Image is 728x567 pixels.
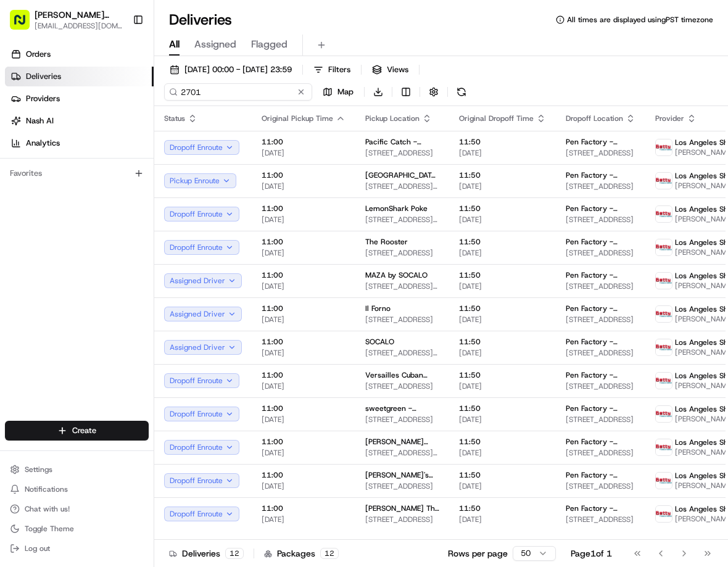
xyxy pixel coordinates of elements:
div: We're available if you need us! [56,130,170,140]
span: Pacific Catch - [GEOGRAPHIC_DATA][PERSON_NAME] [365,137,439,147]
button: Create [5,421,149,441]
span: [EMAIL_ADDRESS][DOMAIN_NAME] [35,21,123,31]
span: [DATE] [262,248,345,258]
p: Welcome 👋 [12,49,225,69]
span: [DATE] [459,481,546,491]
span: Pen Factory - Activision [566,170,635,180]
button: Notifications [5,481,149,498]
button: See all [191,158,225,173]
span: [DATE] [459,448,546,458]
a: 📗Knowledge Base [7,238,99,260]
img: betty.jpg [656,173,672,189]
span: [STREET_ADDRESS] [365,415,439,424]
span: Status [164,114,185,123]
img: betty.jpg [656,339,672,355]
button: Dropoff Enroute [164,473,239,488]
input: Clear [32,80,204,93]
span: 11:50 [459,370,546,380]
span: Pen Factory - Activision [566,137,635,147]
span: Knowledge Base [25,242,94,255]
span: [DATE] [262,148,345,158]
p: Rows per page [448,547,508,560]
span: Pen Factory - Activision [566,237,635,247]
button: [PERSON_NAME] Transportation[EMAIL_ADDRESS][DOMAIN_NAME] [5,5,128,35]
button: Pickup Enroute [164,173,236,188]
span: [DATE] [459,381,546,391]
span: LemonShark Poke [365,204,428,213]
span: [STREET_ADDRESS][PERSON_NAME] [365,448,439,458]
div: Past conversations [12,160,79,170]
img: betty.jpg [656,373,672,389]
span: [DATE] [459,248,546,258]
button: Log out [5,540,149,557]
span: [DATE] [459,215,546,225]
span: • [71,191,75,201]
span: [STREET_ADDRESS][PERSON_NAME] [365,281,439,291]
span: SOCALO [365,337,394,347]
span: [PERSON_NAME] Kitchen & Cocktails - [GEOGRAPHIC_DATA] [365,437,439,447]
span: Pen Factory - Activision [566,270,635,280]
img: Nash [12,12,37,37]
span: [STREET_ADDRESS] [566,181,635,191]
img: betty.jpg [656,439,672,455]
span: Assigned [194,37,236,52]
span: [DATE] [459,415,546,424]
button: Dropoff Enroute [164,407,239,421]
span: 11:00 [262,237,345,247]
img: betty.jpg [656,306,672,322]
span: Analytics [26,138,60,149]
span: Original Pickup Time [262,114,333,123]
img: 5e9a9d7314ff4150bce227a61376b483.jpg [26,118,48,140]
button: Chat with us! [5,500,149,518]
span: [STREET_ADDRESS][US_STATE] [365,181,439,191]
span: Pen Factory - Activision [566,470,635,480]
span: [DATE] [262,281,345,291]
span: [DATE] [262,181,345,191]
span: 11:00 [262,470,345,480]
span: All times are displayed using PST timezone [567,15,713,25]
span: Toggle Theme [25,524,74,534]
span: 11:50 [459,337,546,347]
span: [STREET_ADDRESS] [566,148,635,158]
button: Dropoff Enroute [164,240,239,255]
span: 11:50 [459,204,546,213]
a: Nash AI [5,111,154,131]
span: [DATE] [262,348,345,358]
img: betty.jpg [656,473,672,489]
span: Pickup Location [365,114,420,123]
div: 💻 [104,244,114,254]
button: Views [366,61,414,78]
span: All [169,37,180,52]
span: Nash AI [26,115,54,126]
span: [DATE] [262,381,345,391]
button: Dropoff Enroute [164,207,239,221]
a: Providers [5,89,154,109]
span: 11:00 [262,137,345,147]
span: Dropoff Location [566,114,623,123]
span: Pen Factory - Activision [566,404,635,413]
button: Assigned Driver [164,273,242,288]
span: [DATE] [262,515,345,524]
button: Map [317,83,359,101]
span: Versailles Cuban Restaurant [365,370,439,380]
span: Chat with us! [25,504,70,514]
span: [DATE] [459,181,546,191]
button: Dropoff Enroute [164,140,239,155]
span: [STREET_ADDRESS] [365,148,439,158]
span: Pen Factory - Activision [566,304,635,313]
span: 11:50 [459,503,546,513]
button: Settings [5,461,149,478]
span: API Documentation [117,242,198,255]
img: betty.jpg [656,506,672,522]
span: [PERSON_NAME] Transportation [35,9,123,21]
span: sweetgreen - Activision - Pen Factory [365,404,439,413]
div: Deliveries [169,547,244,560]
img: betty.jpg [656,139,672,155]
span: [DATE] [262,448,345,458]
span: [STREET_ADDRESS] [566,415,635,424]
input: Type to search [164,83,312,101]
span: Pen Factory - Activision [566,437,635,447]
span: Pen Factory - Activision [566,370,635,380]
span: 11:50 [459,137,546,147]
span: [DATE] [262,481,345,491]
